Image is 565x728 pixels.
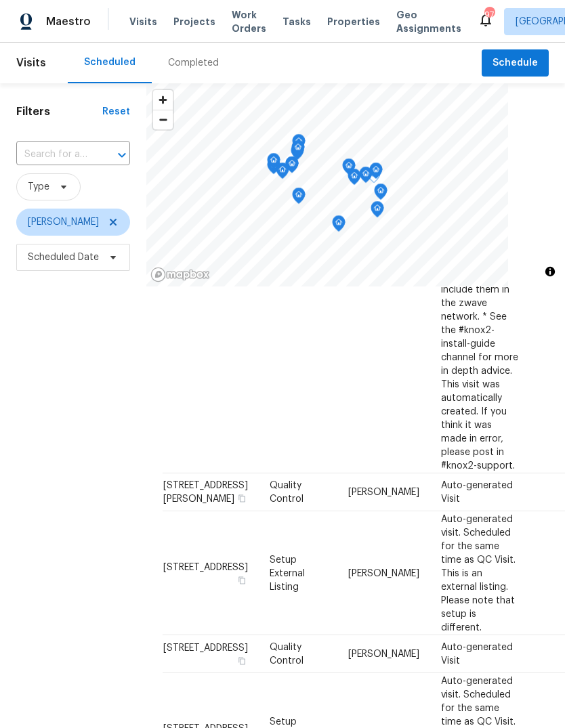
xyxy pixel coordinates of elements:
[374,184,388,205] div: Map marker
[236,492,248,505] button: Copy Address
[542,263,558,280] button: Toggle attribution
[270,481,304,504] span: Quality Control
[163,643,248,653] span: [STREET_ADDRESS]
[28,215,99,229] span: [PERSON_NAME]
[168,56,219,70] div: Completed
[28,251,99,264] span: Scheduled Date
[348,649,419,659] span: [PERSON_NAME]
[276,163,289,184] div: Map marker
[46,15,91,28] span: Maestro
[270,643,304,666] span: Quality Control
[291,140,305,161] div: Map marker
[16,105,102,119] h1: Filters
[327,15,380,28] span: Properties
[332,215,346,236] div: Map marker
[16,48,46,78] span: Visits
[342,158,356,179] div: Map marker
[285,156,299,177] div: Map marker
[348,488,419,497] span: [PERSON_NAME]
[112,146,131,165] button: Open
[546,264,554,279] span: Toggle attribution
[173,15,215,28] span: Projects
[84,56,135,69] div: Scheduled
[292,134,306,155] div: Map marker
[153,90,173,110] button: Zoom in
[150,267,210,282] a: Mapbox homepage
[359,167,373,188] div: Map marker
[236,655,248,667] button: Copy Address
[102,105,130,119] div: Reset
[236,574,248,586] button: Copy Address
[146,83,508,286] canvas: Map
[28,180,49,194] span: Type
[153,110,173,129] button: Zoom out
[441,643,513,666] span: Auto-generated Visit
[267,153,280,174] div: Map marker
[163,562,248,572] span: [STREET_ADDRESS]
[441,481,513,504] span: Auto-generated Visit
[348,568,419,578] span: [PERSON_NAME]
[369,163,383,184] div: Map marker
[129,15,157,28] span: Visits
[396,8,461,35] span: Geo Assignments
[291,144,304,165] div: Map marker
[232,8,266,35] span: Work Orders
[270,555,305,591] span: Setup External Listing
[16,144,92,165] input: Search for an address...
[484,8,494,22] div: 97
[493,55,538,72] span: Schedule
[371,201,384,222] div: Map marker
[348,169,361,190] div: Map marker
[163,481,248,504] span: [STREET_ADDRESS][PERSON_NAME]
[482,49,549,77] button: Schedule
[292,188,306,209] div: Map marker
[282,17,311,26] span: Tasks
[441,514,516,632] span: Auto-generated visit. Scheduled for the same time as QC Visit. This is an external listing. Pleas...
